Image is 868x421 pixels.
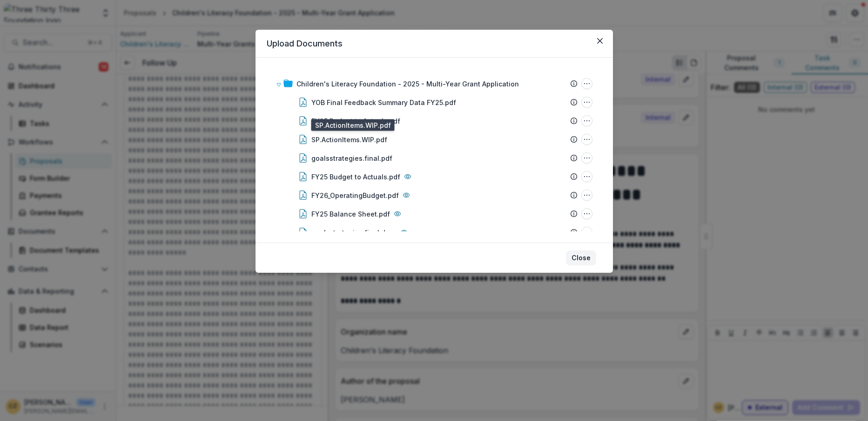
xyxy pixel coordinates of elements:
[566,250,596,265] button: Close
[272,93,596,112] div: YOB Final Feedback Summary Data FY25.pdfYOB Final Feedback Summary Data FY25.pdf Options
[296,79,519,89] div: Children's Literacy Foundation - 2025 - Multi-Year Grant Application
[272,167,596,186] div: FY25 Budget to Actuals.pdfFY25 Budget to Actuals.pdf Options
[581,208,592,219] button: FY25 Balance Sheet.pdf Options
[581,171,592,182] button: FY25 Budget to Actuals.pdf Options
[581,134,592,145] button: SP.ActionItems.WIP.pdf Options
[581,152,592,164] button: goalsstrategies.final.pdf Options
[272,186,596,204] div: FY26_OperatingBudget.pdfFY26_OperatingBudget.pdf Options
[311,191,399,200] div: FY26_OperatingBudget.pdf
[581,227,592,238] button: goalsstrategies.final.docx Options
[581,78,592,89] button: Children's Literacy Foundation - 2025 - Multi-Year Grant Application Options
[581,190,592,201] button: FY26_OperatingBudget.pdf Options
[272,149,596,167] div: goalsstrategies.final.pdfgoalsstrategies.final.pdf Options
[272,223,596,242] div: goalsstrategies.final.docxgoalsstrategies.final.docx Options
[272,74,596,93] div: Children's Literacy Foundation - 2025 - Multi-Year Grant ApplicationChildren's Literacy Foundatio...
[311,209,390,219] div: FY25 Balance Sheet.pdf
[581,115,592,126] button: FY25 Budget to Actuals.pdf Options
[272,74,596,260] div: Children's Literacy Foundation - 2025 - Multi-Year Grant ApplicationChildren's Literacy Foundatio...
[581,97,592,108] button: YOB Final Feedback Summary Data FY25.pdf Options
[311,172,400,182] div: FY25 Budget to Actuals.pdf
[592,33,607,48] button: Close
[272,112,596,130] div: FY25 Budget to Actuals.pdfFY25 Budget to Actuals.pdf Options
[272,130,596,149] div: SP.ActionItems.WIP.pdfSP.ActionItems.WIP.pdf Options
[272,204,596,223] div: FY25 Balance Sheet.pdfFY25 Balance Sheet.pdf Options
[311,228,397,237] div: goalsstrategies.final.docx
[311,135,387,145] div: SP.ActionItems.WIP.pdf
[256,30,613,58] header: Upload Documents
[311,153,392,163] div: goalsstrategies.final.pdf
[311,98,456,107] div: YOB Final Feedback Summary Data FY25.pdf
[311,116,400,126] div: FY25 Budget to Actuals.pdf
